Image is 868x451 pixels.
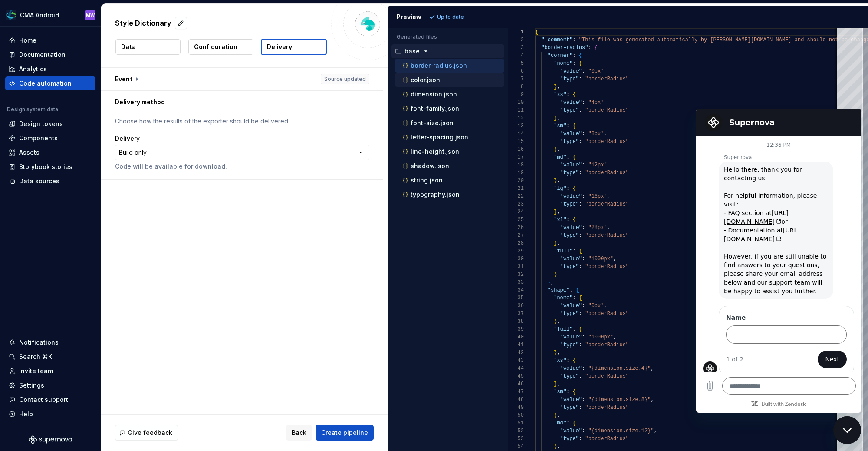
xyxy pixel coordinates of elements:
span: , [604,99,607,106]
span: : [579,311,582,317]
div: Data sources [19,177,59,186]
div: 9 [508,91,524,99]
span: "borderRadius" [585,76,629,82]
span: "borderRadius" [585,311,629,317]
span: "borderRadius" [585,264,629,270]
span: "borderRadius" [585,342,629,348]
span: : [579,170,582,176]
a: Components [5,131,95,145]
div: 44 [508,365,524,372]
div: Contact support [19,395,68,404]
p: Delivery [267,43,292,51]
button: base [391,46,504,56]
span: "sm" [554,389,566,395]
div: Storybook stories [19,162,72,171]
div: 6 [508,67,524,75]
div: 47 [508,388,524,396]
div: 23 [508,200,524,208]
div: Invite team [19,367,53,375]
span: } [547,279,550,285]
span: : [582,397,585,403]
span: "value" [560,225,582,231]
span: : [579,76,582,82]
div: 12 [508,114,524,122]
span: : [566,186,569,192]
div: 1 of 2 [30,246,47,255]
span: : [566,358,569,364]
span: , [557,178,560,184]
p: Data [121,43,136,51]
div: Help [19,410,33,418]
span: "value" [560,193,582,199]
span: : [572,60,575,66]
div: 3 [508,44,524,52]
div: 16 [508,146,524,153]
span: , [557,240,560,246]
span: , [651,365,654,371]
span: : [582,303,585,309]
div: 1 [508,28,524,36]
button: CMA AndroidMW [2,6,99,24]
span: , [557,115,560,121]
button: typography.json [395,190,504,199]
span: "xs" [554,92,566,98]
div: 40 [508,333,524,341]
a: Storybook stories [5,160,95,174]
iframe: Button to launch messaging window, conversation in progress [833,416,861,444]
button: Notifications [5,335,95,349]
span: : [566,420,569,426]
span: "value" [560,397,582,403]
p: dimension.json [411,91,457,98]
div: Documentation [19,50,66,59]
span: } [554,350,557,356]
span: { [579,326,582,332]
div: 26 [508,224,524,232]
span: , [557,412,560,418]
div: 36 [508,302,524,310]
span: "sm" [554,123,566,129]
a: Documentation [5,48,95,62]
span: : [582,428,585,434]
div: 28 [508,239,524,247]
div: 5 [508,60,524,67]
svg: (opens in a new tab) [79,110,85,116]
span: Create pipeline [321,428,368,437]
a: Built with Zendesk: Visit the Zendesk website in a new tab [66,293,110,299]
span: "shape" [547,287,569,293]
span: "type" [560,232,579,239]
span: "0px" [588,303,604,309]
span: { [572,123,575,129]
div: 52 [508,427,524,435]
p: line-height.json [411,148,459,155]
span: "value" [560,334,582,340]
button: Create pipeline [316,425,374,441]
span: "full" [554,248,572,254]
p: typography.json [411,191,460,198]
span: "corner" [547,53,572,59]
span: , [613,256,616,262]
label: Delivery [115,134,140,143]
div: 41 [508,341,524,349]
div: Analytics [19,65,47,73]
div: 14 [508,130,524,138]
span: : [579,139,582,145]
span: Back [292,428,306,437]
span: "value" [560,99,582,106]
p: Supernova [28,45,165,52]
a: Design tokens [5,117,95,131]
span: , [607,162,610,168]
div: 29 [508,247,524,255]
span: "0px" [588,68,604,74]
span: : [566,154,569,160]
div: 33 [508,279,524,286]
div: 21 [508,185,524,192]
span: , [557,318,560,325]
span: "type" [560,170,579,176]
div: Components [19,134,58,143]
span: } [554,318,557,325]
p: 12:36 PM [70,33,95,40]
p: letter-spacing.json [411,134,468,141]
div: 25 [508,216,524,224]
span: "borderRadius" [585,201,629,207]
button: Delivery [261,39,327,55]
